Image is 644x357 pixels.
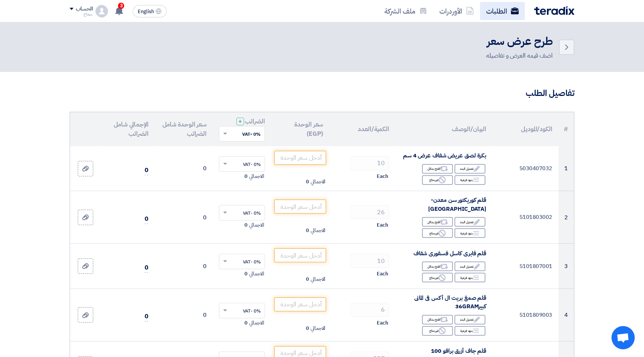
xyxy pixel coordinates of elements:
input: RFQ_STEP1.ITEMS.2.AMOUNT_TITLE [350,156,389,170]
div: اضف قيمه العرض و تفاصيله [486,51,553,60]
a: ملف الشركة [378,2,433,20]
input: أدخل سعر الوحدة [274,200,326,214]
div: غير متاح [422,326,453,336]
span: قلم فابرى كاسل فسفورى شفاف [413,249,486,258]
th: الإجمالي شامل الضرائب [101,112,154,146]
ng-select: VAT [219,156,265,172]
span: قلم كوريكتور سن معدن-[GEOGRAPHIC_DATA] [428,196,486,213]
div: تعديل البند [454,261,485,271]
div: سماح [70,12,92,16]
span: بكرة لصق عريض شفاف عرض 4 سم [403,151,486,160]
img: Teradix logo [534,6,574,15]
a: Open chat [612,326,635,349]
div: غير متاح [422,273,453,282]
span: الاجمالي [311,275,325,283]
input: أدخل سعر الوحدة [274,248,326,262]
input: أدخل سعر الوحدة [274,151,326,165]
div: غير متاح [422,228,453,238]
img: profile_test.png [96,5,108,17]
td: 5030407032 [492,146,559,191]
input: RFQ_STEP1.ITEMS.2.AMOUNT_TITLE [350,205,389,219]
span: 0 [244,221,248,229]
ng-select: VAT [219,205,265,220]
span: قلم جاف أزرق برافو 100 [431,347,486,355]
h3: تفاصيل الطلب [70,87,574,99]
td: 5101809003 [492,289,559,341]
span: 0 [306,178,309,186]
input: RFQ_STEP1.ITEMS.2.AMOUNT_TITLE [350,254,389,268]
span: 0 [145,166,149,175]
th: # [559,112,574,146]
span: 0 [306,275,309,283]
div: بنود فرعية [454,175,485,185]
div: بنود فرعية [454,273,485,282]
span: الاجمالي [249,173,264,180]
th: الكمية/العدد [329,112,395,146]
td: 0 [154,191,213,244]
span: قلم صمغ بريت ال أكس فى المانى كبير36GRAM [414,294,486,311]
div: اقترح بدائل [422,164,453,174]
ng-select: VAT [219,303,265,318]
span: الاجمالي [311,325,325,332]
td: 5101807001 [492,244,559,289]
span: 0 [145,312,149,321]
ng-select: VAT [219,254,265,269]
span: 0 [145,263,149,273]
td: 4 [559,289,574,341]
div: بنود فرعية [454,326,485,336]
th: سعر الوحدة (EGP) [271,112,330,146]
th: البيان/الوصف [395,112,492,146]
div: اقترح بدائل [422,315,453,325]
span: الاجمالي [311,178,325,186]
span: 3 [118,3,124,9]
span: Each [377,221,388,229]
h2: طرح عرض سعر [486,34,553,49]
span: الاجمالي [249,221,264,229]
span: 0 [244,270,248,278]
span: 0 [306,325,309,332]
input: RFQ_STEP1.ITEMS.2.AMOUNT_TITLE [350,303,389,317]
span: Each [377,173,388,180]
div: بنود فرعية [454,228,485,238]
span: الاجمالي [249,270,264,278]
a: الأوردرات [433,2,480,20]
span: الاجمالي [249,319,264,327]
div: الحساب [76,6,92,12]
input: أدخل سعر الوحدة [274,297,326,311]
span: English [138,9,154,14]
span: Each [377,270,388,278]
th: سعر الوحدة شامل الضرائب [154,112,213,146]
span: 0 [244,173,248,180]
td: 0 [154,146,213,191]
td: 5101803002 [492,191,559,244]
span: 0 [244,319,248,327]
div: تعديل البند [454,315,485,325]
div: اقترح بدائل [422,217,453,227]
span: 0 [145,214,149,224]
div: اقترح بدائل [422,261,453,271]
span: + [238,117,242,126]
span: الاجمالي [311,227,325,234]
div: تعديل البند [454,217,485,227]
span: 0 [306,227,309,234]
div: تعديل البند [454,164,485,174]
th: الكود/الموديل [492,112,559,146]
td: 0 [154,244,213,289]
button: English [133,5,167,17]
td: 2 [559,191,574,244]
span: Each [377,319,388,327]
th: الضرائب [213,112,271,146]
div: غير متاح [422,175,453,185]
a: الطلبات [480,2,525,20]
td: 0 [154,289,213,341]
td: 1 [559,146,574,191]
td: 3 [559,244,574,289]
